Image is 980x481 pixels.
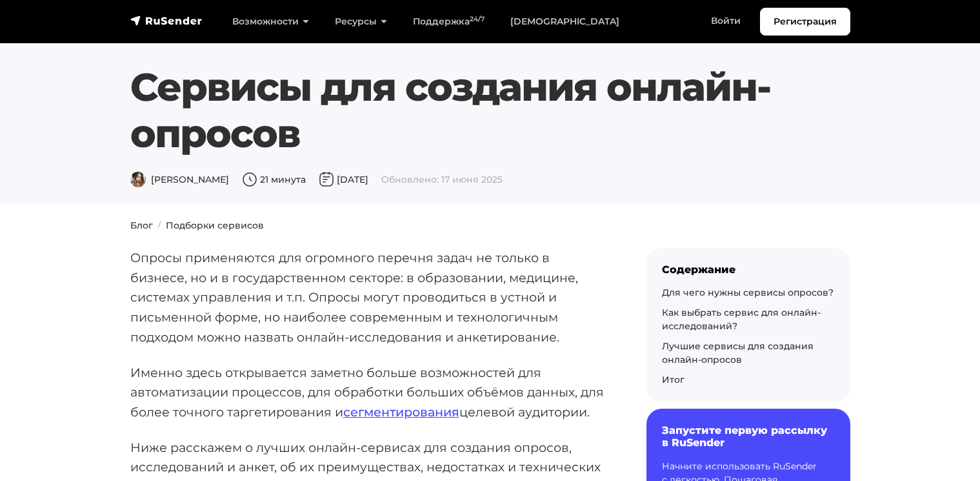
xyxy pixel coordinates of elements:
[319,172,334,187] img: Дата публикации
[760,8,850,36] a: Регистрация
[322,8,400,35] a: Ресурсы
[662,287,834,298] a: Для чего нужны сервисы опросов?
[130,174,229,185] span: [PERSON_NAME]
[343,404,459,420] a: сегментирования
[130,64,789,157] h1: Сервисы для создания онлайн-опросов
[130,363,605,422] p: Именно здесь открывается заметно больше возможностей для автоматизации процессов, для обработки б...
[242,174,306,185] span: 21 минута
[662,374,685,385] a: Итог
[123,219,858,232] nav: breadcrumb
[219,8,322,35] a: Возможности
[662,340,814,365] a: Лучшие сервисы для создания онлайн-опросов
[400,8,497,35] a: Поддержка24/7
[130,14,203,27] img: RuSender
[130,248,605,347] p: Опросы применяются для огромного перечня задач не только в бизнесе, но и в государственном сектор...
[698,8,754,34] a: Войти
[242,172,257,187] img: Время чтения
[662,307,821,332] a: Как выбрать сервис для онлайн-исследований?
[153,219,264,232] li: Подборки сервисов
[130,220,153,231] a: Блог
[470,15,485,23] sup: 24/7
[662,263,835,276] div: Содержание
[662,424,835,449] h6: Запустите первую рассылку в RuSender
[381,174,503,185] span: Обновлено: 17 июня 2025
[319,174,368,185] span: [DATE]
[497,8,632,35] a: [DEMOGRAPHIC_DATA]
